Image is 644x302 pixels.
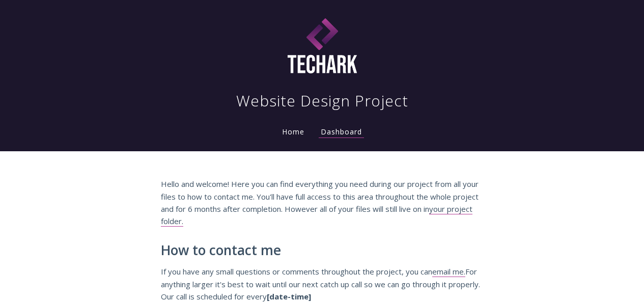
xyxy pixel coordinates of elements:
[161,178,484,228] p: Hello and welcome! Here you can find everything you need during our project from all your files t...
[236,91,408,111] h1: Website Design Project
[319,127,364,138] a: Dashboard
[280,127,306,136] a: Home
[267,291,311,301] strong: [date-time]
[161,243,484,258] h2: How to contact me
[432,266,465,277] a: email me.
